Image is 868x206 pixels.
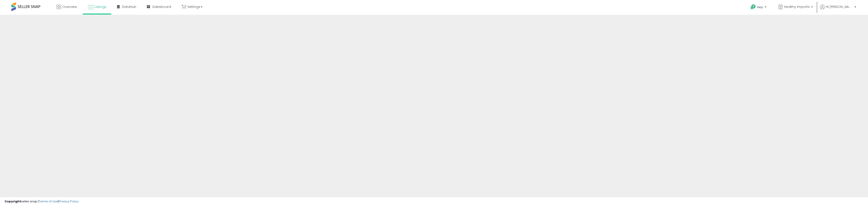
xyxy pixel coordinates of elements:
[784,5,810,9] span: Healthy Imports
[750,4,756,10] i: Get Help
[59,199,79,204] a: Privacy Policy
[39,199,58,204] a: Terms of Use
[5,199,79,204] div: seller snap | |
[122,5,136,9] span: DataHub
[757,5,763,9] span: Help
[95,5,106,9] span: Listings
[62,5,77,9] span: Overview
[5,199,21,204] strong: Copyright
[152,5,171,9] span: Salesboard
[747,1,771,15] a: Help
[820,5,856,15] a: Hi [PERSON_NAME]
[826,5,853,9] span: Hi [PERSON_NAME]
